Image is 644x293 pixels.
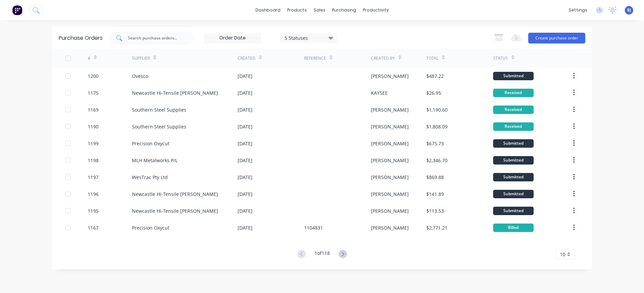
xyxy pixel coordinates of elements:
div: $113.53 [426,207,444,214]
div: sales [310,5,329,15]
div: 1175 [88,89,99,96]
div: 1104831 [304,224,323,231]
span: BJ [627,7,631,13]
img: Factory [12,5,22,15]
div: Submitted [493,156,534,165]
div: [DATE] [238,191,252,198]
div: 1196 [88,191,99,198]
div: 1200 [88,72,99,80]
div: $675.73 [426,140,444,147]
div: [PERSON_NAME] [371,140,409,147]
div: MLH Metalworks P/L [132,157,178,164]
div: Received [493,122,534,131]
button: Create purchase order [528,33,585,43]
div: 1167 [88,224,99,231]
div: [PERSON_NAME] [371,106,409,113]
div: 1169 [88,106,99,113]
div: Total [426,55,438,61]
div: Submitted [493,190,534,198]
div: [DATE] [238,72,252,80]
div: [PERSON_NAME] [371,72,409,80]
div: [DATE] [238,207,252,214]
div: [DATE] [238,157,252,164]
div: $487.22 [426,72,444,80]
div: [PERSON_NAME] [371,224,409,231]
div: [PERSON_NAME] [371,157,409,164]
div: Submitted [493,72,534,80]
a: dashboard [252,5,284,15]
div: $1,808.09 [426,123,448,130]
div: [PERSON_NAME] [371,123,409,130]
div: Purchase Orders [59,34,103,42]
div: [PERSON_NAME] [371,191,409,198]
div: # [88,55,90,61]
div: [DATE] [238,123,252,130]
div: WesTrac Pty Ltd [132,174,168,181]
div: Southern Steel Supplies [132,106,186,113]
div: 1195 [88,207,99,214]
div: purchasing [329,5,359,15]
div: 1197 [88,174,99,181]
div: Submitted [493,173,534,181]
div: Southern Steel Supplies [132,123,186,130]
div: Ovesco [132,72,148,80]
div: [DATE] [238,224,252,231]
div: [DATE] [238,89,252,96]
div: 1 of 118 [315,250,330,259]
div: [DATE] [238,174,252,181]
div: $26.95 [426,89,441,96]
div: KAYSEE [371,89,388,96]
input: Order Date [204,33,261,43]
input: Search purchase orders... [127,35,183,41]
div: Submitted [493,139,534,148]
div: [DATE] [238,106,252,113]
div: [PERSON_NAME] [371,174,409,181]
div: 1199 [88,140,99,147]
div: Created By [371,55,395,61]
div: settings [565,5,591,15]
div: Received [493,106,534,114]
div: $1,190.60 [426,106,448,113]
div: Newcastle Hi-Tensile [PERSON_NAME] [132,207,218,214]
div: Created [238,55,256,61]
div: $2,771.21 [426,224,448,231]
div: Billed [493,224,534,232]
div: productivity [359,5,392,15]
span: 10 [560,251,565,258]
div: Newcastle Hi-Tensile [PERSON_NAME] [132,89,218,96]
div: $869.88 [426,174,444,181]
div: Received [493,89,534,97]
div: 1198 [88,157,99,164]
div: products [284,5,310,15]
div: Precision Oxycut [132,224,169,231]
div: $141.89 [426,191,444,198]
div: Newcastle Hi-Tensile [PERSON_NAME] [132,191,218,198]
div: 5 Statuses [285,34,333,41]
div: Status [493,55,508,61]
div: [DATE] [238,140,252,147]
div: Submitted [493,207,534,215]
div: $2,346.70 [426,157,448,164]
div: [PERSON_NAME] [371,207,409,214]
div: Supplier [132,55,150,61]
div: Reference [304,55,326,61]
div: Precision Oxycut [132,140,169,147]
div: 1190 [88,123,99,130]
